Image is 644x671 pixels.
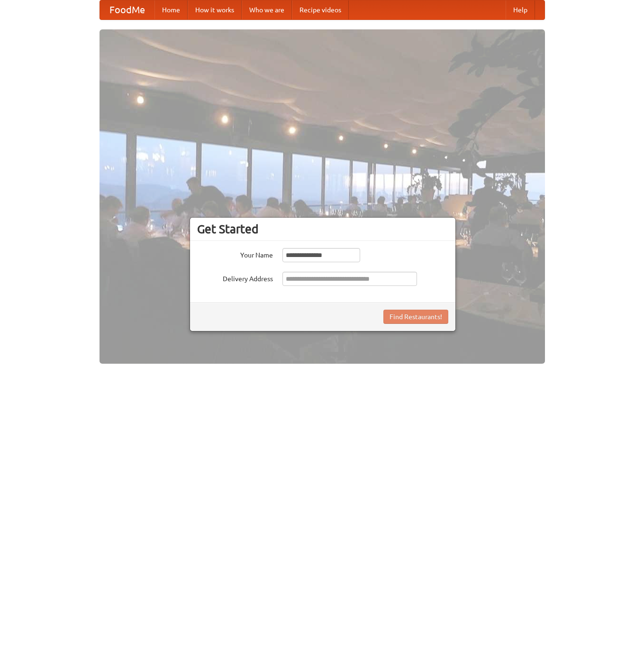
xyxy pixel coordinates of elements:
[242,0,292,19] a: Who we are
[197,248,273,260] label: Your Name
[292,0,349,19] a: Recipe videos
[383,310,448,324] button: Find Restaurants!
[188,0,242,19] a: How it works
[154,0,188,19] a: Home
[197,272,273,284] label: Delivery Address
[197,222,448,236] h3: Get Started
[100,0,154,19] a: FoodMe
[506,0,535,19] a: Help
